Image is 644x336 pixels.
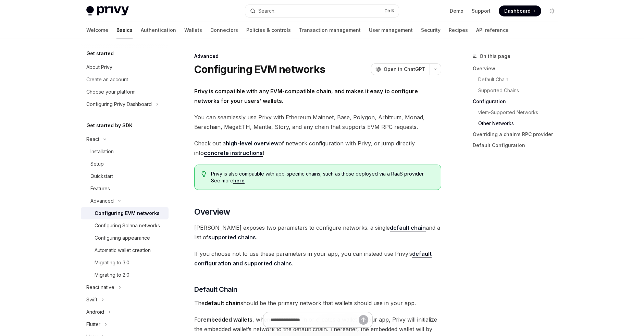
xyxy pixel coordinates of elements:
div: Flutter [86,320,100,328]
span: The should be the primary network that wallets should use in your app. [194,298,441,308]
a: Features [81,182,169,195]
div: Create an account [86,75,128,84]
div: Features [90,184,110,193]
a: Wallets [184,22,202,38]
a: Dashboard [499,5,541,16]
a: Configuring appearance [81,232,169,244]
span: [PERSON_NAME] exposes two parameters to configure networks: a single and a list of . [194,223,441,242]
strong: supported chains [208,234,256,241]
a: Other Networks [478,118,563,129]
a: Automatic wallet creation [81,244,169,256]
svg: Tip [201,171,206,177]
a: Security [421,22,441,38]
a: viem-Supported Networks [478,107,563,118]
a: Default Chain [478,74,563,85]
span: Open in ChatGPT [384,66,425,73]
a: Demo [450,8,463,14]
a: concrete instructions [204,149,263,157]
a: Migrating to 3.0 [81,256,169,269]
a: Configuring EVM networks [81,207,169,219]
a: supported chains [208,234,256,241]
a: Connectors [210,22,238,38]
div: React native [86,283,114,291]
span: Dashboard [504,8,531,14]
a: Transaction management [299,22,361,38]
a: Migrating to 2.0 [81,269,169,281]
span: Default Chain [194,285,237,294]
a: Configuration [473,96,563,107]
a: Policies & controls [246,22,291,38]
button: Search...CtrlK [245,5,399,17]
button: Open in ChatGPT [371,63,430,75]
div: About Privy [86,63,112,71]
a: User management [369,22,413,38]
img: light logo [86,6,129,16]
a: Quickstart [81,170,169,182]
a: Configuring Solana networks [81,219,169,232]
h5: Get started [86,49,114,58]
span: You can seamlessly use Privy with Ethereum Mainnet, Base, Polygon, Arbitrum, Monad, Berachain, Me... [194,112,441,132]
a: Default Configuration [473,140,563,151]
a: Basics [116,22,133,38]
div: React [86,135,99,143]
a: Authentication [141,22,176,38]
a: Supported Chains [478,85,563,96]
a: Support [472,8,491,14]
a: About Privy [81,61,169,73]
a: high-level overview [226,140,278,147]
div: Migrating to 3.0 [95,259,129,267]
strong: Privy is compatible with any EVM-compatible chain, and makes it easy to configure networks for yo... [194,88,418,104]
a: Create an account [81,73,169,86]
div: Android [86,308,104,316]
span: On this page [480,52,510,60]
div: Configuring EVM networks [95,209,160,217]
a: Recipes [449,22,468,38]
div: Configuring Solana networks [95,221,160,230]
button: Send message [359,315,368,325]
div: Quickstart [90,172,113,180]
span: Privy is also compatible with app-specific chains, such as those deployed via a RaaS provider. Se... [211,170,434,184]
div: Automatic wallet creation [95,246,151,254]
div: Setup [90,160,104,168]
div: Advanced [194,53,441,60]
span: Ctrl K [384,8,395,14]
div: Search... [258,7,277,15]
button: Toggle dark mode [547,5,558,16]
a: Welcome [86,22,108,38]
div: Advanced [90,197,114,205]
h1: Configuring EVM networks [194,63,325,75]
div: Configuring Privy Dashboard [86,100,152,108]
a: API reference [476,22,509,38]
span: Check out a of network configuration with Privy, or jump directly into ! [194,139,441,158]
strong: default chain [205,300,240,307]
div: Choose your platform [86,88,136,96]
div: Migrating to 2.0 [95,271,129,279]
a: Overview [473,63,563,74]
a: here [233,178,245,184]
a: Overriding a chain’s RPC provider [473,129,563,140]
div: Configuring appearance [95,234,150,242]
a: Setup [81,158,169,170]
a: default chain [390,224,426,231]
div: Installation [90,147,114,156]
span: If you choose not to use these parameters in your app, you can instead use Privy’s . [194,249,441,268]
div: Swift [86,296,97,304]
span: Overview [194,206,230,217]
h5: Get started by SDK [86,121,133,130]
a: Installation [81,145,169,158]
a: Choose your platform [81,86,169,98]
